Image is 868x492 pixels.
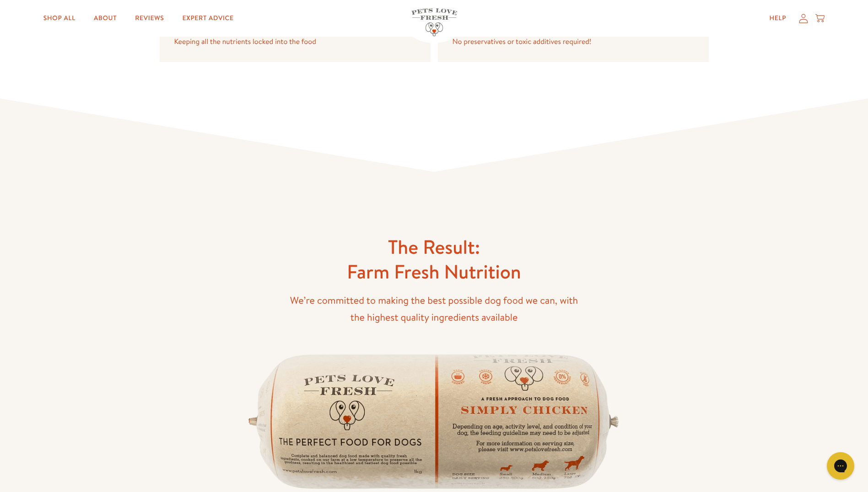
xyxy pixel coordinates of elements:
[762,9,793,27] a: Help
[128,9,171,27] a: Reviews
[175,9,241,27] a: Expert Advice
[411,8,457,36] img: Pets Love Fresh
[174,36,401,47] p: Keeping all the nutrients locked into the food
[86,9,124,27] a: About
[453,36,679,47] p: No preservatives or toxic additives required!
[288,292,581,325] p: We’re committed to making the best possible dog food we can, with the highest quality ingredients...
[288,235,581,284] h1: The Result: Farm Fresh Nutrition
[822,449,859,483] iframe: Gorgias live chat messenger
[36,9,83,27] a: Shop All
